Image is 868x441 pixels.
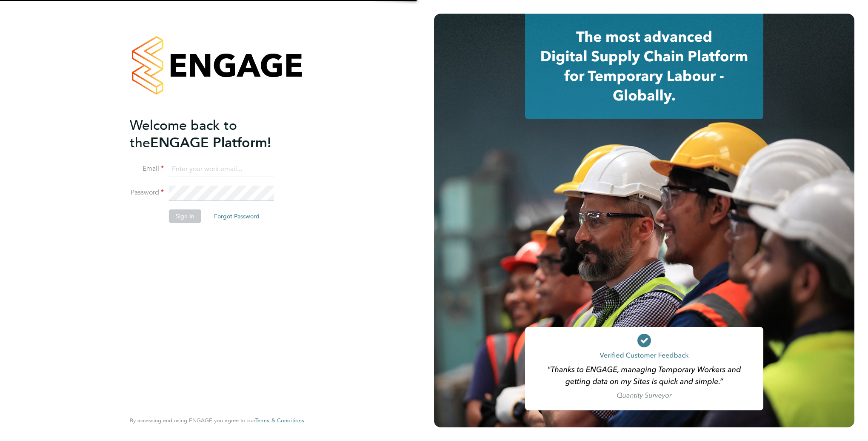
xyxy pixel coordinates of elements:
[130,164,164,173] label: Email
[169,209,201,223] button: Sign In
[207,209,266,223] button: Forgot Password
[169,162,274,177] input: Enter your work email...
[255,417,304,424] a: Terms & Conditions
[130,417,304,424] span: By accessing and using ENGAGE you agree to our
[130,117,237,151] span: Welcome back to the
[130,117,296,152] h2: ENGAGE Platform!
[130,188,164,197] label: Password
